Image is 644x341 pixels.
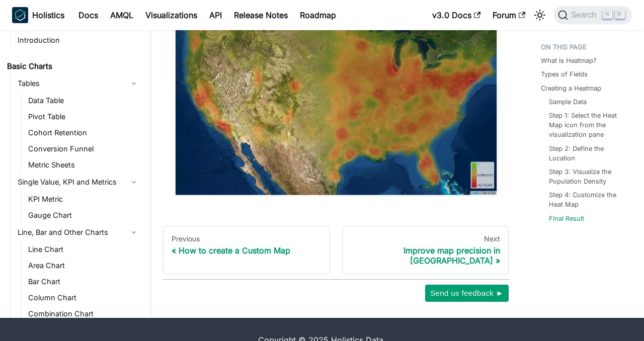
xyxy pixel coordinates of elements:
[228,7,294,23] a: Release Notes
[104,7,139,23] a: AMQL
[25,275,142,289] a: Bar Chart
[172,245,321,255] div: How to create a Custom Map
[615,10,625,19] kbd: K
[541,69,588,79] a: Types of Fields
[163,226,330,274] a: PreviousHow to create a Custom Map
[487,7,531,23] a: Forum
[25,242,142,257] a: Line Chart
[351,234,501,243] div: Next
[554,6,632,24] button: Search (Command+K)
[139,7,203,23] a: Visualizations
[25,192,142,206] a: KPI Metric
[203,7,228,23] a: API
[15,75,142,92] a: Tables
[532,7,548,23] button: Switch between dark and light mode (currently light mode)
[12,7,64,23] a: HolisticsHolistics
[4,59,142,73] a: Basic Charts
[351,245,501,266] div: Improve map precision in [GEOGRAPHIC_DATA]
[541,56,597,65] a: What is Heatmap?
[294,7,342,23] a: Roadmap
[25,208,142,222] a: Gauge Chart
[25,94,142,108] a: Data Table
[430,287,504,300] span: Send us feedback ►
[172,234,321,243] div: Previous
[25,259,142,273] a: Area Chart
[549,214,584,223] a: Final Result
[25,110,142,124] a: Pivot Table
[425,285,509,302] button: Send us feedback ►
[549,111,624,140] a: Step 1: Select the Heat Map icon from the visualization pane
[25,158,142,172] a: Metric Sheets
[25,291,142,305] a: Column Chart
[25,307,142,321] a: Combination Chart
[549,167,624,186] a: Step 3: Visualize the Population Density
[541,83,601,93] a: Creating a Heatmap
[549,190,624,209] a: Step 4: Customize the Heat Map
[163,226,509,274] nav: Docs pages
[12,7,28,23] img: Holistics
[15,33,142,47] a: Introduction
[72,7,104,23] a: Docs
[15,174,142,190] a: Single Value, KPI and Metrics
[549,97,587,107] a: Sample Data
[426,7,487,23] a: v3.0 Docs
[568,11,603,20] span: Search
[342,226,509,274] a: NextImprove map precision in [GEOGRAPHIC_DATA]
[32,9,64,21] b: Holistics
[25,126,142,140] a: Cohort Retention
[25,142,142,156] a: Conversion Funnel
[549,144,624,163] a: Step 2: Define the Location
[15,224,142,240] a: Line, Bar and Other Charts
[602,10,612,19] kbd: ⌘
